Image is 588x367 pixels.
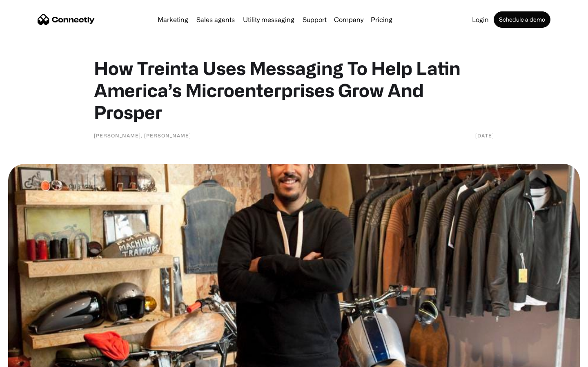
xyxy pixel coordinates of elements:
div: [PERSON_NAME], [PERSON_NAME] [94,131,191,139]
a: Sales agents [193,16,238,23]
ul: Language list [16,353,49,364]
h1: How Treinta Uses Messaging To Help Latin America’s Microenterprises Grow And Prosper [94,57,494,123]
a: Pricing [367,16,396,23]
a: Login [469,16,492,23]
div: [DATE] [475,131,494,139]
aside: Language selected: English [8,353,49,364]
a: Support [299,16,330,23]
a: Utility messaging [240,16,298,23]
a: Schedule a demo [494,11,550,28]
div: Company [334,14,363,25]
a: Marketing [154,16,192,23]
